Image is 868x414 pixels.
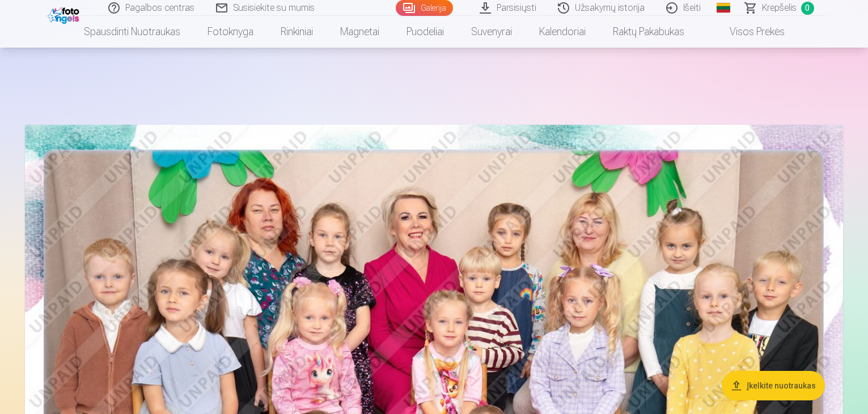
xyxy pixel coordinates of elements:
[393,16,458,48] a: Puodeliai
[194,16,267,48] a: Fotoknyga
[801,2,814,15] span: 0
[762,1,797,15] span: Krepšelis
[70,16,194,48] a: Spausdinti nuotraukas
[526,16,599,48] a: Kalendoriai
[48,5,82,24] img: /fa2
[698,16,798,48] a: Visos prekės
[267,16,327,48] a: Rinkiniai
[327,16,393,48] a: Magnetai
[599,16,698,48] a: Raktų pakabukas
[722,371,825,400] button: Įkelkite nuotraukas
[458,16,526,48] a: Suvenyrai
